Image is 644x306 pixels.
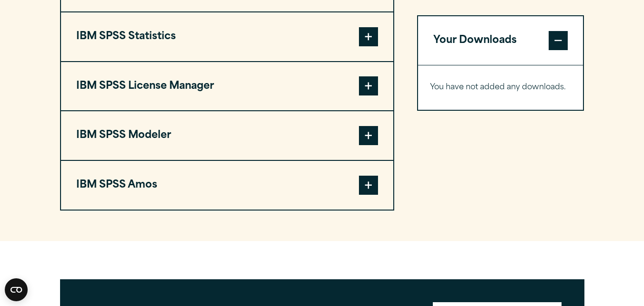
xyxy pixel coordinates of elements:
button: IBM SPSS Amos [61,161,393,210]
button: IBM SPSS Modeler [61,111,393,160]
button: IBM SPSS Statistics [61,12,393,61]
button: IBM SPSS License Manager [61,62,393,111]
div: Your Downloads [418,65,583,110]
button: Your Downloads [418,16,583,65]
button: Open CMP widget [5,278,28,301]
p: You have not added any downloads. [430,81,572,95]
